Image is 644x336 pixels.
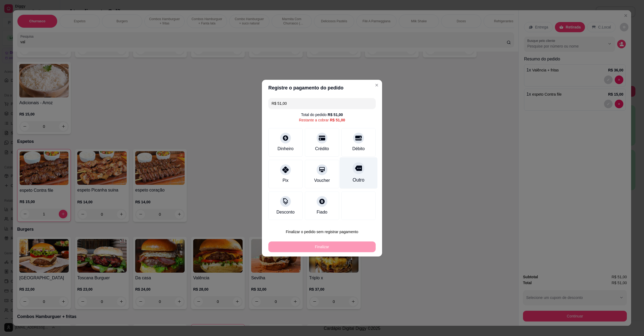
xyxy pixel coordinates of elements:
div: Dinheiro [277,146,294,152]
input: Ex.: hambúrguer de cordeiro [272,98,372,109]
div: Restante a cobrar [299,117,345,123]
div: Crédito [315,146,329,152]
button: Close [372,81,381,89]
div: Débito [352,146,365,152]
div: Pix [283,177,288,184]
div: Total do pedido [301,112,343,117]
header: Registre o pagamento do pedido [262,80,382,96]
button: Finalizar o pedido sem registrar pagamento [268,226,376,237]
div: Outro [353,176,364,183]
div: R$ 51,00 [330,117,345,123]
div: Fiado [317,209,327,215]
div: R$ 51,00 [328,112,343,117]
div: Desconto [276,209,295,215]
div: Voucher [314,177,330,184]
